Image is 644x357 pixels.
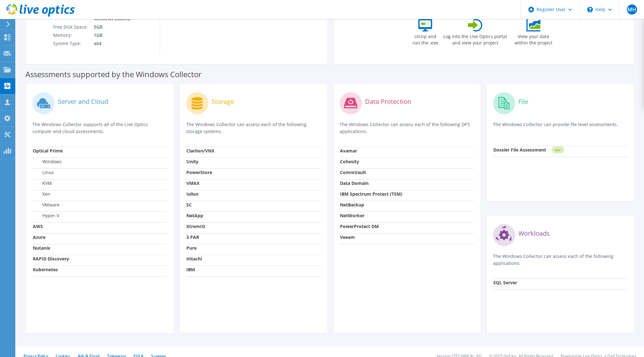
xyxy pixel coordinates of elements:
[89,31,134,39] td: 1GB
[33,245,50,251] strong: Nutanix
[186,223,205,229] strong: XtremIO
[33,169,54,176] label: Linux
[411,31,440,46] label: Unzip and run the .exe
[186,256,202,262] strong: Hitachi
[186,266,195,273] strong: IBM
[25,71,202,77] label: Assessments supported by the Windows Collector
[186,169,212,175] strong: PowerStore
[89,39,134,48] td: x64
[186,148,214,154] strong: Clariion/VNX
[89,23,134,31] td: 5GB
[340,212,364,219] strong: NetWorker
[340,191,402,197] strong: IBM Spectrum Protect (TSM)
[340,180,369,186] strong: Data Domain
[493,121,627,134] p: The Windows Collector can provide file level assessments.
[587,7,593,12] svg: \n
[340,148,357,154] strong: Avamar
[58,98,108,105] label: Server and Cloud
[340,223,379,229] strong: PowerProtect DM
[443,31,507,46] label: Log into the Live Optics portal and view your project
[340,169,366,175] strong: CommVault
[53,39,89,48] td: System Type:
[32,121,167,135] p: The Windows Collector supports all of the Live Optics compute and cloud assessments.
[510,31,556,46] label: View your data within the project
[33,223,43,229] strong: AWS
[365,98,411,105] label: Data Protection
[33,191,50,197] label: Xen
[33,148,63,154] strong: Optical Prime
[33,266,58,273] strong: Kubernetes
[186,191,198,197] strong: Isilon
[186,180,199,186] strong: VMAX
[186,158,198,165] strong: Unity
[186,212,203,219] strong: NetApp
[493,147,546,153] strong: Dossier File Assessment
[211,98,234,105] label: Storage
[627,4,637,15] span: MH
[493,280,517,286] strong: SQL Server
[53,31,89,39] td: Memory:
[33,202,59,208] label: VMware
[33,180,52,186] label: KVM
[186,121,321,135] p: The Windows Collector can assess each of the following storage systems.
[33,158,62,165] label: Windows
[186,245,197,251] strong: Pure
[493,253,627,267] p: The Windows Collector can assess each of the following applications.
[186,202,192,208] strong: SC
[518,230,550,237] label: Workloads
[555,148,561,152] tspan: NEW!
[33,212,59,219] label: Hyper-V
[340,158,359,165] strong: Cohesity
[53,23,89,31] td: Free Disk Space:
[340,202,364,208] strong: NetBackup
[186,234,199,240] strong: 3 PAR
[33,234,45,240] strong: Azure
[340,121,474,135] p: The Windows Collector can assess each of the following DPS applications.
[518,98,528,105] label: File
[340,234,355,240] strong: Veeam
[33,256,69,262] strong: RAPID Discovery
